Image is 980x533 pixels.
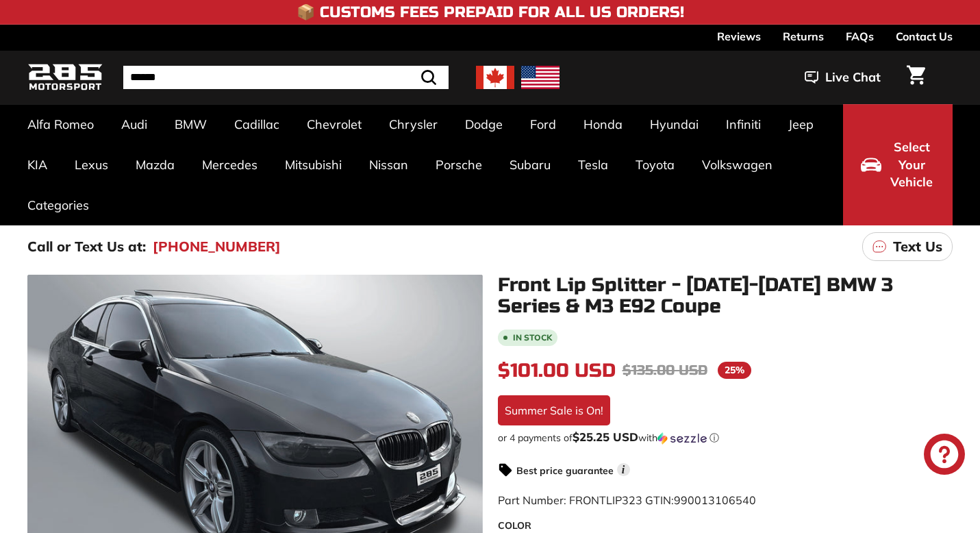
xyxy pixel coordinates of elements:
[123,66,449,89] input: Search
[14,185,103,225] a: Categories
[297,4,684,21] h4: 📦 Customs Fees Prepaid for All US Orders!
[843,104,953,225] button: Select Your Vehicle
[617,463,630,476] span: i
[271,145,355,185] a: Mitsubishi
[498,275,953,317] h1: Front Lip Splitter - [DATE]-[DATE] BMW 3 Series & M3 E92 Coupe
[27,62,103,94] img: Logo_285_Motorsport_areodynamics_components
[27,236,146,257] p: Call or Text Us at:
[636,104,712,145] a: Hyundai
[188,145,271,185] a: Mercedes
[718,362,751,379] span: 25%
[496,145,564,185] a: Subaru
[61,145,122,185] a: Lexus
[422,145,496,185] a: Porsche
[108,104,161,145] a: Audi
[674,493,756,507] span: 990013106540
[570,104,636,145] a: Honda
[787,60,899,95] button: Live Chat
[498,431,953,445] div: or 4 payments of with
[712,104,775,145] a: Infiniti
[293,104,375,145] a: Chevrolet
[516,464,614,477] strong: Best price guarantee
[451,104,516,145] a: Dodge
[622,145,688,185] a: Toyota
[153,236,281,257] a: [PHONE_NUMBER]
[14,145,61,185] a: KIA
[825,69,881,86] span: Live Chat
[516,104,570,145] a: Ford
[657,432,707,445] img: Sezzle
[717,25,761,48] a: Reviews
[513,334,552,342] b: In stock
[775,104,827,145] a: Jeep
[161,104,221,145] a: BMW
[122,145,188,185] a: Mazda
[623,362,707,379] span: $135.00 USD
[846,25,874,48] a: FAQs
[896,25,953,48] a: Contact Us
[573,430,638,444] span: $25.25 USD
[862,232,953,261] a: Text Us
[498,493,756,507] span: Part Number: FRONTLIP323 GTIN:
[14,104,108,145] a: Alfa Romeo
[888,138,935,191] span: Select Your Vehicle
[498,359,616,382] span: $101.00 USD
[564,145,622,185] a: Tesla
[221,104,293,145] a: Cadillac
[899,54,933,101] a: Cart
[498,395,610,425] div: Summer Sale is On!
[375,104,451,145] a: Chrysler
[355,145,422,185] a: Nissan
[498,519,953,533] label: COLOR
[893,236,942,257] p: Text Us
[920,434,969,478] inbox-online-store-chat: Shopify online store chat
[783,25,824,48] a: Returns
[688,145,786,185] a: Volkswagen
[498,431,953,445] div: or 4 payments of$25.25 USDwithSezzle Click to learn more about Sezzle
